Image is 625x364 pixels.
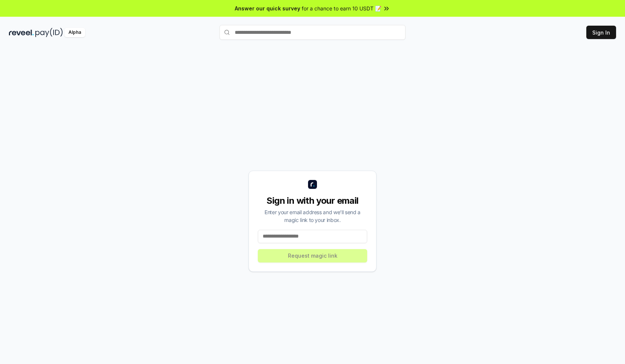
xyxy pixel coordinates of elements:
[35,28,63,37] img: pay_id
[258,208,367,224] div: Enter your email address and we’ll send a magic link to your inbox.
[64,28,85,37] div: Alpha
[586,26,616,39] button: Sign In
[9,28,34,37] img: reveel_dark
[235,4,300,12] span: Answer our quick survey
[258,195,367,207] div: Sign in with your email
[302,4,381,12] span: for a chance to earn 10 USDT 📝
[308,180,317,189] img: logo_small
